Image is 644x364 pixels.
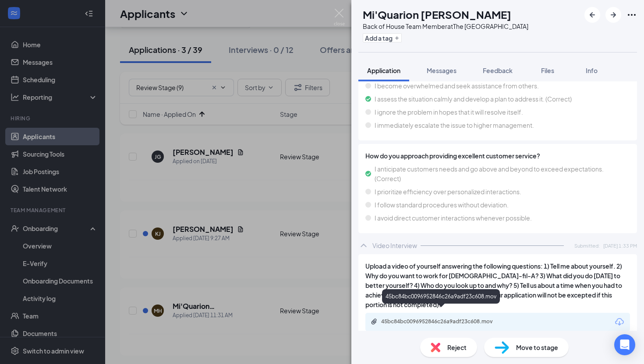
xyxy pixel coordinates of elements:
div: Open Intercom Messenger [614,334,635,355]
button: PlusAdd a tag [363,33,402,42]
span: I avoid direct customer interactions whenever possible. [375,213,532,223]
span: I become overwhelmed and seek assistance from others. [375,81,539,91]
svg: ChevronUp [358,240,369,251]
span: Upload a video of yourself answering the following questions: 1) Tell me about yourself. 2) Why d... [365,261,630,309]
span: I prioritize efficiency over personalized interactions. [375,187,521,196]
svg: Plus [394,35,400,41]
svg: ArrowRight [608,10,619,20]
div: Back of House Team Member at The [GEOGRAPHIC_DATA] [363,22,528,31]
span: I follow standard procedures without deviation. [375,200,509,210]
div: 45bc84bc0096952846c26a9adf23c608.mov [381,318,504,325]
span: Reject [447,343,467,352]
span: Feedback [483,66,513,74]
span: I immediately escalate the issue to higher management. [375,120,534,130]
span: I ignore the problem in hopes that it will resolve itself. [375,107,523,117]
span: Info [586,66,598,74]
span: Messages [427,66,456,74]
span: How do you approach providing excellent customer service? [365,151,630,161]
span: Application [367,66,400,74]
a: Paperclip45bc84bc0096952846c26a9adf23c608.mov [371,318,513,326]
button: ArrowLeftNew [584,7,600,23]
span: [DATE] 1:33 PM [603,242,637,249]
h1: Mi'Quarion [PERSON_NAME] [363,7,511,22]
span: I assess the situation calmly and develop a plan to address it. (Correct) [375,94,572,104]
svg: Download [614,317,625,327]
span: I anticipate customers needs and go above and beyond to exceed expectations. (Correct) [375,164,630,183]
div: Video Interview [372,241,417,250]
svg: ArrowLeftNew [587,10,598,20]
div: 45bc84bc0096952846c26a9adf23c608.mov [382,289,500,304]
svg: Paperclip [371,318,378,325]
span: Move to stage [516,343,558,352]
button: ArrowRight [605,7,621,23]
span: Submitted: [574,242,600,249]
span: Files [541,66,554,74]
svg: Ellipses [626,10,637,20]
